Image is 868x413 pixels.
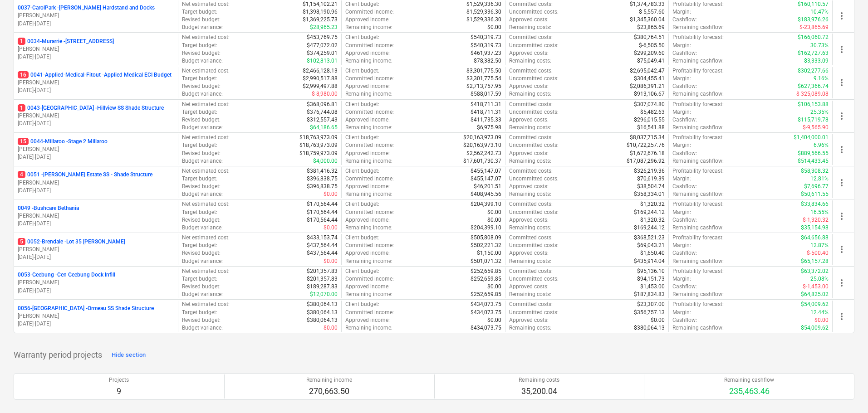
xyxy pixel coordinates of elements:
[509,242,559,249] p: Uncommitted costs :
[509,150,549,157] p: Approved costs :
[345,209,394,216] p: Committed income :
[471,90,501,98] p: $588,017.59
[18,187,174,194] p: [DATE] - [DATE]
[182,216,221,224] p: Revised budget :
[345,67,379,75] p: Client budget :
[299,134,338,141] p: $18,763,973.09
[509,75,559,83] p: Uncommitted costs :
[509,16,549,24] p: Approved costs :
[798,150,829,157] p: $889,566.55
[182,167,230,175] p: Net estimated cost :
[509,24,551,31] p: Remaining costs :
[796,90,829,98] p: $-325,089.08
[18,212,174,220] p: [PERSON_NAME]
[345,116,390,124] p: Approved income :
[307,209,338,216] p: $170,564.44
[310,124,338,131] p: $64,186.65
[182,190,223,198] p: Budget variance :
[182,83,221,90] p: Revised budget :
[324,190,338,198] p: $0.00
[345,157,392,165] p: Remaining income :
[303,16,338,24] p: $1,369,225.73
[182,116,221,124] p: Revised budget :
[509,157,551,165] p: Remaining costs :
[18,4,174,27] div: 0037-CarolPark -[PERSON_NAME] Hardstand and Docks[PERSON_NAME][DATE]-[DATE]
[672,157,724,165] p: Remaining cashflow :
[798,101,829,108] p: $106,153.88
[463,141,501,149] p: $20,163,973.10
[463,157,501,165] p: $17,601,730.37
[634,224,665,232] p: $169,244.12
[637,124,665,131] p: $16,541.88
[798,116,829,124] p: $115,719.78
[798,0,829,8] p: $160,110.57
[182,224,223,232] p: Budget variance :
[303,67,338,75] p: $2,466,128.13
[810,242,829,249] p: 12.87%
[798,83,829,90] p: $627,366.74
[345,8,394,16] p: Committed income :
[836,244,847,255] span: more_vert
[672,90,724,98] p: Remaining cashflow :
[634,75,665,83] p: $304,455.41
[509,116,549,124] p: Approved costs :
[810,42,829,49] p: 30.73%
[637,175,665,183] p: $70,619.39
[672,216,697,224] p: Cashflow :
[634,116,665,124] p: $296,015.55
[836,44,847,55] span: more_vert
[299,150,338,157] p: $18,759,973.09
[18,79,174,87] p: [PERSON_NAME]
[627,157,665,165] p: $17,087,296.92
[345,24,392,31] p: Remaining income :
[487,24,501,31] p: $0.00
[799,24,829,31] p: $-23,865.69
[509,8,559,16] p: Uncommitted costs :
[18,104,164,112] p: 0043-[GEOGRAPHIC_DATA] - Hillview SS Shade Structure
[634,209,665,216] p: $169,244.12
[640,216,665,224] p: $1,320.32
[18,112,174,120] p: [PERSON_NAME]
[18,171,174,194] div: 40051 -[PERSON_NAME] Estate SS - Shade Structure[PERSON_NAME][DATE]-[DATE]
[345,90,392,98] p: Remaining income :
[672,67,724,75] p: Profitability forecast :
[466,150,501,157] p: $2,562,242.73
[18,204,79,212] p: 0049 - Bushcare Bethania
[836,211,847,222] span: more_vert
[18,53,174,61] p: [DATE] - [DATE]
[345,175,394,183] p: Committed income :
[466,0,501,8] p: $1,529,336.30
[345,183,390,190] p: Approved income :
[471,242,501,249] p: $502,221.32
[509,67,553,75] p: Committed costs :
[637,24,665,31] p: $23,865.69
[345,124,392,131] p: Remaining income :
[18,120,174,127] p: [DATE] - [DATE]
[307,249,338,257] p: $437,564.44
[672,0,724,8] p: Profitability forecast :
[303,83,338,90] p: $2,999,497.88
[182,75,217,83] p: Target budget :
[182,24,223,31] p: Budget variance :
[182,175,217,183] p: Target budget :
[310,24,338,31] p: $28,965.23
[182,49,221,57] p: Revised budget :
[307,183,338,190] p: $396,838.75
[509,216,549,224] p: Approved costs :
[634,234,665,242] p: $368,521.23
[18,271,174,294] div: 0053-Geebung -Cen Geebung Dock Infill[PERSON_NAME][DATE]-[DATE]
[509,34,553,41] p: Committed costs :
[463,134,501,141] p: $20,163,973.09
[307,42,338,49] p: $477,072.02
[18,104,25,112] span: 1
[307,101,338,108] p: $368,096.81
[182,157,223,165] p: Budget variance :
[345,200,379,208] p: Client budget :
[836,277,847,288] span: more_vert
[798,49,829,57] p: $162,727.63
[18,12,174,19] p: [PERSON_NAME]
[345,0,379,8] p: Client budget :
[18,220,174,228] p: [DATE] - [DATE]
[307,34,338,41] p: $453,769.75
[312,90,338,98] p: $-8,980.00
